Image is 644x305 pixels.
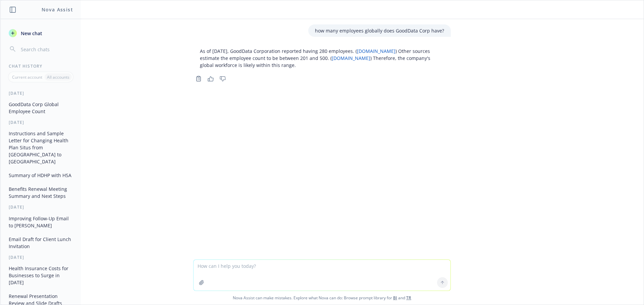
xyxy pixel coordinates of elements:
[6,183,75,202] button: Benefits Renewal Meeting Summary and Next Steps
[6,128,75,167] button: Instructions and Sample Letter for Changing Health Plan Situs from [GEOGRAPHIC_DATA] to [GEOGRAPH...
[1,63,81,69] div: Chat History
[357,48,395,54] a: [DOMAIN_NAME]
[1,254,81,260] div: [DATE]
[6,27,75,39] button: New chat
[12,74,42,80] p: Current account
[6,213,75,231] button: Improving Follow-Up Email to [PERSON_NAME]
[196,76,202,82] svg: Copy to clipboard
[47,74,69,80] p: All accounts
[3,291,641,305] span: Nova Assist can make mistakes. Explore what Nova can do: Browse prompt library for and
[1,90,81,96] div: [DATE]
[6,263,75,288] button: Health Insurance Costs for Businesses to Surge in [DATE]
[200,48,444,69] p: As of [DATE], GoodData Corporation reported having 280 employees. ( ) Other sources estimate the ...
[217,74,228,83] button: Thumbs down
[315,27,444,34] p: how many employees globally does GoodData Corp have?
[1,204,81,210] div: [DATE]
[393,295,397,301] a: BI
[42,6,73,13] h1: Nova Assist
[6,170,75,181] button: Summary of HDHP with HSA
[6,99,75,117] button: GoodData Corp Global Employee Count
[406,295,411,301] a: TR
[19,30,42,37] span: New chat
[6,234,75,252] button: Email Draft for Client Lunch Invitation
[332,55,370,61] a: [DOMAIN_NAME]
[1,120,81,125] div: [DATE]
[19,45,73,54] input: Search chats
